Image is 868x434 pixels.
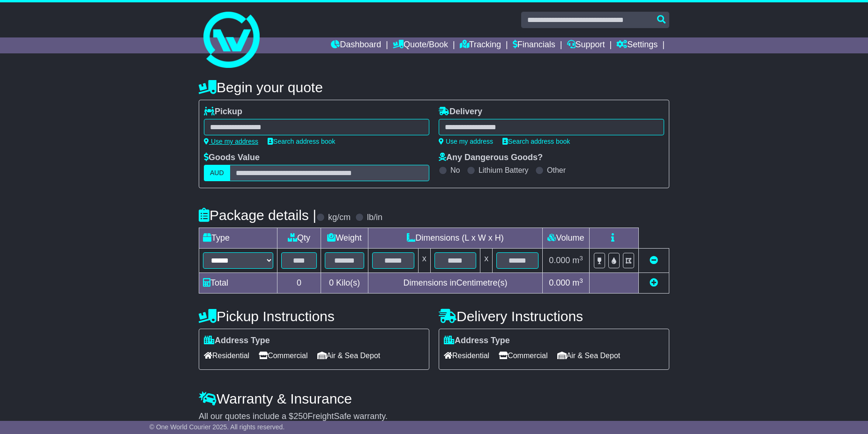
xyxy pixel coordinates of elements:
a: Tracking [460,37,501,53]
span: © One World Courier 2025. All rights reserved. [150,423,285,431]
div: All our quotes include a $ FreightSafe warranty. [199,412,669,422]
label: lb/in [367,213,382,223]
a: Remove this item [650,256,658,265]
td: Weight [321,228,368,249]
span: Residential [204,348,249,363]
td: Qty [277,228,321,249]
td: Kilo(s) [321,273,368,294]
a: Search address book [268,138,335,145]
h4: Begin your quote [199,80,669,95]
a: Use my address [204,138,258,145]
h4: Package details | [199,207,316,223]
td: x [480,249,493,273]
a: Settings [616,37,658,53]
a: Add new item [650,278,658,287]
span: Commercial [499,348,547,363]
span: Commercial [259,348,307,363]
a: Use my address [439,138,493,145]
label: Delivery [439,107,482,117]
td: Volume [542,228,589,249]
span: m [572,278,583,287]
label: Lithium Battery [479,166,529,175]
label: Other [547,166,566,175]
a: Quote/Book [393,37,448,53]
span: Air & Sea Depot [317,348,381,363]
h4: Pickup Instructions [199,309,429,324]
label: Address Type [204,336,270,346]
h4: Delivery Instructions [439,309,669,324]
a: Dashboard [331,37,381,53]
span: Air & Sea Depot [557,348,621,363]
span: m [572,256,583,265]
span: 250 [293,412,307,421]
td: Total [199,273,277,294]
label: AUD [204,165,230,181]
sup: 3 [579,277,583,284]
td: Dimensions (L x W x H) [368,228,542,249]
a: Financials [513,37,555,53]
td: Type [199,228,277,249]
td: x [418,249,430,273]
label: Pickup [204,107,242,117]
sup: 3 [579,255,583,262]
label: Goods Value [204,153,260,163]
a: Support [567,37,605,53]
label: Address Type [444,336,510,346]
span: 0.000 [549,256,570,265]
td: 0 [277,273,321,294]
span: 0.000 [549,278,570,287]
h4: Warranty & Insurance [199,391,669,406]
label: Any Dangerous Goods? [439,153,543,163]
label: kg/cm [328,213,351,223]
span: 0 [329,278,334,287]
td: Dimensions in Centimetre(s) [368,273,542,294]
span: Residential [444,348,489,363]
label: No [450,166,460,175]
a: Search address book [502,138,570,145]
